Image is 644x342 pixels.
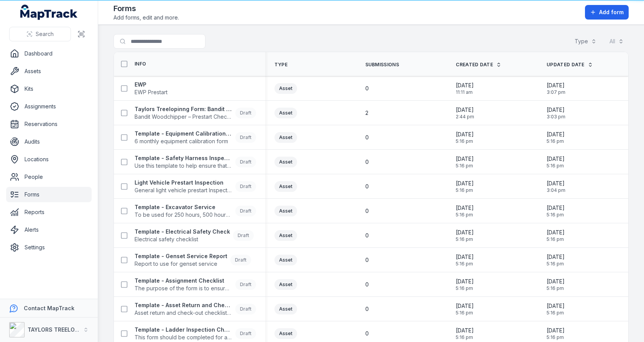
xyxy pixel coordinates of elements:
button: Type [570,34,601,49]
span: 5:16 pm [456,212,474,218]
span: 3:04 pm [547,187,565,193]
strong: Template - Safety Harness Inspection [135,154,232,162]
time: 01/09/2025, 11:11:04 am [456,82,474,95]
div: Draft [235,279,256,290]
time: 03/06/2025, 5:16:59 pm [456,253,474,267]
time: 03/06/2025, 5:16:59 pm [456,302,474,316]
a: Template - Asset Return and Check-out ChecklistAsset return and check-out checklist - for key ass... [135,301,256,317]
div: Draft [235,108,256,118]
span: [DATE] [547,131,565,138]
span: Submissions [365,62,399,68]
strong: EWP [135,81,168,88]
strong: Taylors Treelopinng Form: Bandit Woodchipper – Prestart Checklist [135,105,232,113]
span: 5:16 pm [456,334,474,340]
span: 5:16 pm [456,187,474,193]
strong: Template - Equipment Calibration Form [135,130,232,137]
span: [DATE] [547,302,565,310]
span: The purpose of the form is to ensure the employee is licenced and capable in operation the asset. [135,285,232,292]
div: Draft [235,181,256,192]
div: Draft [233,230,254,241]
a: Reports [6,205,92,220]
span: Created Date [456,62,493,68]
strong: Light Vehicle Prestart Inspection [135,179,232,187]
div: Asset [274,83,297,94]
a: Dashboard [6,46,92,61]
span: Search [36,30,54,38]
a: Reservations [6,116,92,132]
span: [DATE] [456,106,474,114]
span: 5:16 pm [547,138,565,144]
span: Use this template to help ensure that your harness is in good condition before use to reduce the ... [135,162,232,170]
time: 03/06/2025, 5:16:59 pm [547,229,565,242]
span: 5:16 pm [456,285,474,291]
div: Draft [230,255,251,265]
a: Updated Date [547,62,593,68]
span: [DATE] [456,180,474,187]
span: 0 [365,134,369,141]
span: 0 [365,85,369,92]
span: [DATE] [547,229,565,236]
span: [DATE] [547,278,565,285]
a: Template - Assignment ChecklistThe purpose of the form is to ensure the employee is licenced and ... [135,277,256,292]
time: 03/06/2025, 5:16:59 pm [456,229,474,242]
time: 03/06/2025, 5:16:59 pm [547,204,565,218]
a: Alerts [6,222,92,237]
time: 28/08/2025, 2:44:53 pm [456,106,474,120]
span: 3:07 pm [547,89,565,95]
strong: Template - Ladder Inspection Checklist [135,326,232,334]
span: 5:16 pm [547,261,565,267]
a: Taylors Treelopinng Form: Bandit Woodchipper – Prestart ChecklistBandit Woodchipper – Prestart Ch... [135,105,256,121]
span: 6 monthly equipment calibration form [135,137,232,145]
span: 5:16 pm [547,212,565,218]
span: 11:11 am [456,89,474,95]
span: 5:16 pm [456,261,474,267]
span: 5:16 pm [547,285,565,291]
span: [DATE] [547,82,565,89]
span: 0 [365,330,369,337]
span: [DATE] [547,106,565,114]
div: Draft [235,157,256,167]
span: [DATE] [547,155,565,163]
span: 5:16 pm [547,310,565,316]
a: Locations [6,152,92,167]
time: 03/06/2025, 5:16:59 pm [547,302,565,316]
div: Asset [274,304,297,314]
span: [DATE] [547,327,565,334]
div: Asset [274,279,297,290]
a: People [6,169,92,185]
strong: Template - Asset Return and Check-out Checklist [135,301,232,309]
span: [DATE] [456,253,474,261]
span: Add form [599,8,624,16]
strong: Template - Electrical Safety Check [135,228,230,236]
h2: Forms [113,3,179,14]
div: Asset [274,230,297,241]
span: 2:44 pm [456,114,474,120]
span: 5:16 pm [456,236,474,242]
strong: Template - Excavator Service [135,203,232,211]
strong: TAYLORS TREELOPPING [28,326,92,333]
div: Draft [235,328,256,339]
time: 01/09/2025, 3:04:52 pm [547,180,565,193]
span: To be used for 250 hours, 500 hours and 750 hours service only. (1,000 hours to be completed by d... [135,211,232,219]
a: Template - Electrical Safety CheckElectrical safety checklistDraft [135,228,254,243]
time: 03/06/2025, 5:16:59 pm [456,155,474,169]
span: EWP Prestart [135,88,168,96]
span: Bandit Woodchipper – Prestart Checklist [135,113,232,121]
div: Draft [235,132,256,143]
time: 03/06/2025, 5:16:59 pm [547,131,565,144]
time: 03/06/2025, 5:16:59 pm [456,204,474,218]
span: [DATE] [456,131,474,138]
span: 2 [365,109,368,117]
time: 03/06/2025, 5:16:59 pm [456,278,474,291]
span: 5:16 pm [547,163,565,169]
div: Asset [274,157,297,167]
a: Assignments [6,99,92,114]
a: MapTrack [20,5,78,20]
time: 03/06/2025, 5:16:59 pm [547,327,565,340]
div: Asset [274,108,297,118]
span: Add forms, edit and more. [113,14,179,21]
span: [DATE] [456,155,474,163]
span: 0 [365,281,369,288]
span: [DATE] [456,302,474,310]
span: 0 [365,158,369,166]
